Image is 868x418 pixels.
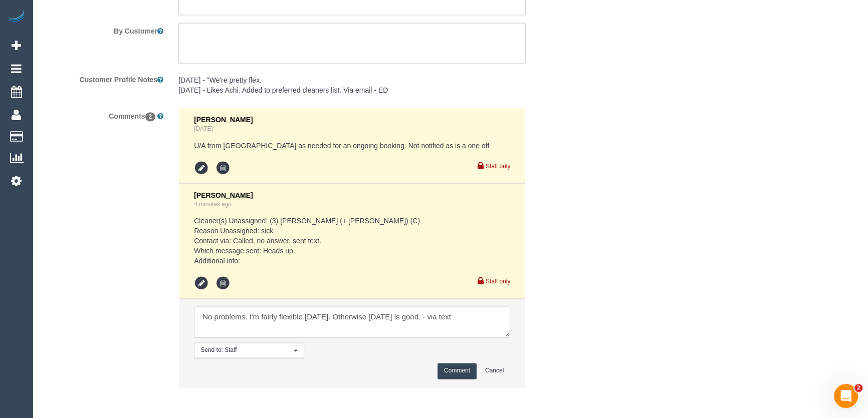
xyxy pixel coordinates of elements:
button: Comment [438,363,477,378]
button: Send to: Staff [194,342,304,358]
a: [DATE] [194,125,212,132]
span: 2 [854,384,862,392]
button: Cancel [479,363,510,378]
pre: U/A from [GEOGRAPHIC_DATA] as needed for an ongoing booking. Not notified as is a one off [194,141,510,151]
pre: [DATE] - "We're pretty flex. [DATE] - Likes Achi. Added to preferred cleaners list. Via email - ED [178,75,526,95]
a: 4 minutes ago [194,201,232,208]
iframe: Intercom live chat [834,384,858,408]
pre: Cleaner(s) Unassigned: (3) [PERSON_NAME] (+ [PERSON_NAME]) (C) Reason Unassigned: sick Contact vi... [194,216,510,266]
small: Staff only [486,163,510,170]
label: Customer Profile Notes [35,71,171,85]
span: [PERSON_NAME] [194,191,253,199]
label: Comments [35,108,171,121]
span: 2 [145,112,156,121]
span: [PERSON_NAME] [194,116,253,124]
label: By Customer [35,23,171,36]
img: Automaid Logo [6,10,26,24]
span: Send to: Staff [200,346,291,354]
small: Staff only [486,278,510,285]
